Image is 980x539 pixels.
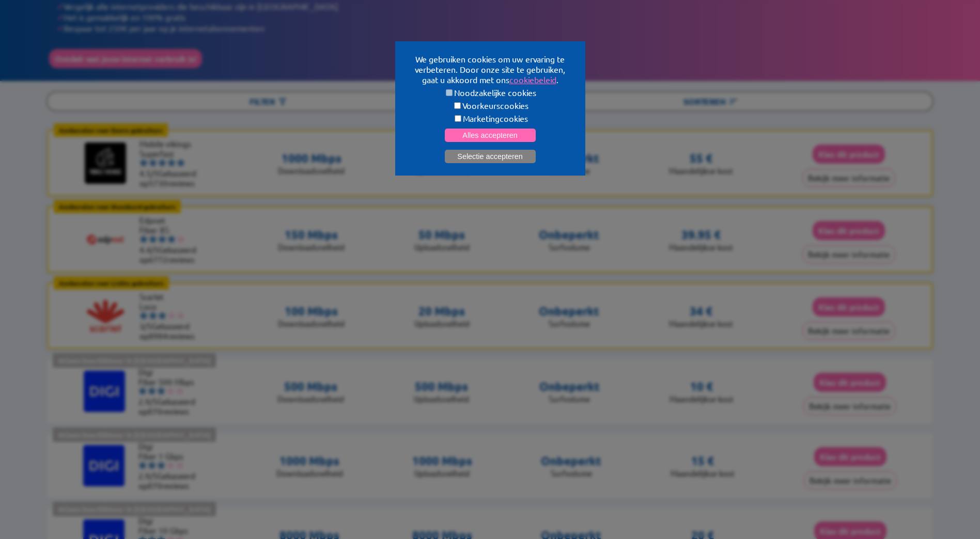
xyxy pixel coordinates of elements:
a: cookiebeleid [509,74,556,85]
label: Voorkeurscookies [408,100,573,110]
button: Alles accepteren [445,129,536,142]
p: We gebruiken cookies om uw ervaring te verbeteren. Door onze site te gebruiken, gaat u akkoord me... [408,54,573,85]
button: Selectie accepteren [445,150,536,163]
input: Voorkeurscookies [454,102,461,109]
label: Noodzakelijke cookies [408,87,573,98]
label: Marketingcookies [408,113,573,123]
input: Marketingcookies [455,115,461,122]
input: Noodzakelijke cookies [446,89,453,96]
